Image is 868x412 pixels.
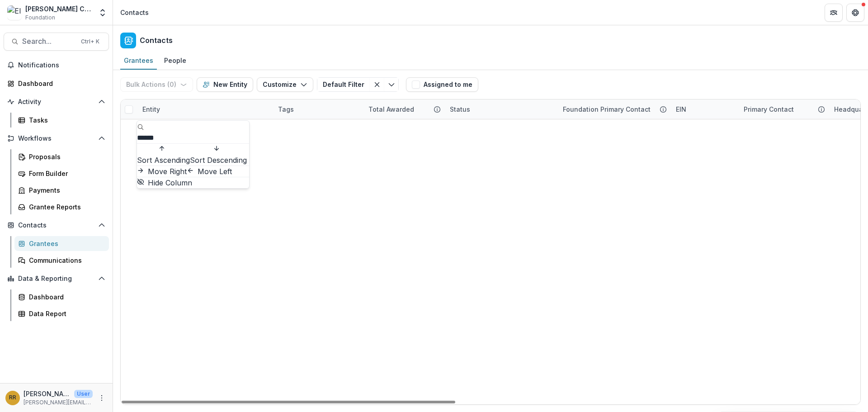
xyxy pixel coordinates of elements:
a: Grantees [14,236,109,251]
div: Primary Contact [738,104,799,114]
a: Form Builder [14,166,109,181]
button: Sort Ascending [137,144,190,166]
button: Hide Column [137,177,192,188]
div: Tags [273,99,363,119]
span: Workflows [18,135,94,142]
button: Partners [825,4,843,22]
button: Toggle menu [384,77,399,92]
img: Ella Fitzgerald Charitable Foundation [7,5,22,20]
a: Tasks [14,113,109,128]
button: Open entity switcher [96,4,109,22]
button: Open Contacts [4,218,109,232]
button: Move Right [137,166,187,177]
div: Form Builder [29,169,102,178]
div: EIN [670,99,738,119]
button: Get Help [846,4,864,22]
p: User [74,390,93,398]
button: Open Data & Reporting [4,271,109,286]
div: Proposals [29,152,102,161]
a: Payments [14,183,109,198]
div: Total Awarded [363,99,444,119]
span: Data & Reporting [18,275,94,283]
span: Sort Ascending [137,156,190,165]
div: [PERSON_NAME] Charitable Foundation [25,4,93,14]
a: Dashboard [14,289,109,304]
div: Payments [29,185,102,195]
div: Primary Contact [738,99,829,119]
div: Status [444,99,557,119]
button: Default Filter [317,77,370,92]
p: [PERSON_NAME] [24,389,71,398]
button: More [96,393,107,403]
button: Open Workflows [4,131,109,146]
div: Randal Rosman [9,395,16,401]
div: Total Awarded [363,104,420,114]
button: Search... [4,33,109,51]
div: EIN [670,104,692,114]
a: Proposals [14,149,109,164]
div: Entity [137,99,273,119]
div: Communications [29,256,102,265]
div: Foundation Primary Contact [557,99,670,119]
span: Contacts [18,222,94,229]
span: Search... [22,37,75,46]
span: Activity [18,98,94,106]
button: Clear filter [370,77,384,92]
div: Tasks [29,115,102,125]
a: People [160,52,190,70]
div: Status [444,104,476,114]
button: Open Activity [4,95,109,109]
div: Ctrl + K [79,37,101,47]
div: Grantees [29,239,102,248]
button: Bulk Actions (0) [120,77,193,92]
div: People [160,54,190,67]
button: Notifications [4,58,109,72]
button: Sort Descending [190,144,247,166]
span: Sort Descending [190,156,247,165]
div: Dashboard [18,79,102,88]
div: Dashboard [29,292,102,302]
a: Communications [14,253,109,268]
div: Grantee Reports [29,202,102,212]
button: Assigned to me [406,77,478,92]
div: Entity [137,104,165,114]
div: Foundation Primary Contact [557,104,656,114]
button: Customize [257,77,313,92]
a: Dashboard [4,76,109,91]
div: Contacts [120,8,149,17]
button: New Entity [197,77,253,92]
p: [PERSON_NAME][EMAIL_ADDRESS][DOMAIN_NAME] [24,398,93,407]
button: Move Left [187,166,232,177]
a: Data Report [14,306,109,321]
div: Tags [273,104,299,114]
span: Notifications [18,62,105,69]
h2: Contacts [140,36,173,45]
div: Data Report [29,309,102,318]
div: Grantees [120,54,157,67]
a: Grantee Reports [14,199,109,214]
span: Foundation [25,14,55,22]
nav: breadcrumb [117,6,152,19]
a: Grantees [120,52,157,70]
